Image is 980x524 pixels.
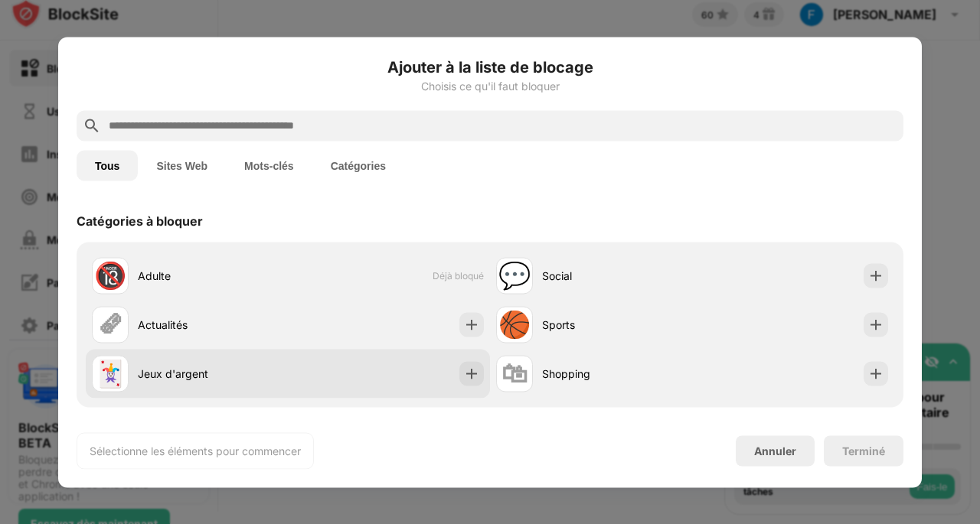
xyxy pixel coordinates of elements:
[498,309,531,340] div: 🏀
[77,55,903,78] h6: Ajouter à la liste de blocage
[542,317,692,333] div: Sports
[138,268,288,284] div: Adulte
[97,309,123,340] div: 🗞
[77,150,138,181] button: Tous
[754,444,796,457] div: Annuler
[312,150,404,181] button: Catégories
[94,260,126,291] div: 🔞
[94,358,126,389] div: 🃏
[501,358,528,389] div: 🛍
[83,116,101,135] img: search.svg
[77,213,203,228] div: Catégories à bloquer
[138,366,288,382] div: Jeux d'argent
[542,268,692,284] div: Social
[138,317,288,333] div: Actualités
[77,80,903,92] div: Choisis ce qu'il faut bloquer
[542,366,692,382] div: Shopping
[842,444,885,457] div: Terminé
[138,150,226,181] button: Sites Web
[433,270,484,282] span: Déjà bloqué
[226,150,312,181] button: Mots-clés
[498,260,531,291] div: 💬
[90,443,301,458] div: Sélectionne les éléments pour commencer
